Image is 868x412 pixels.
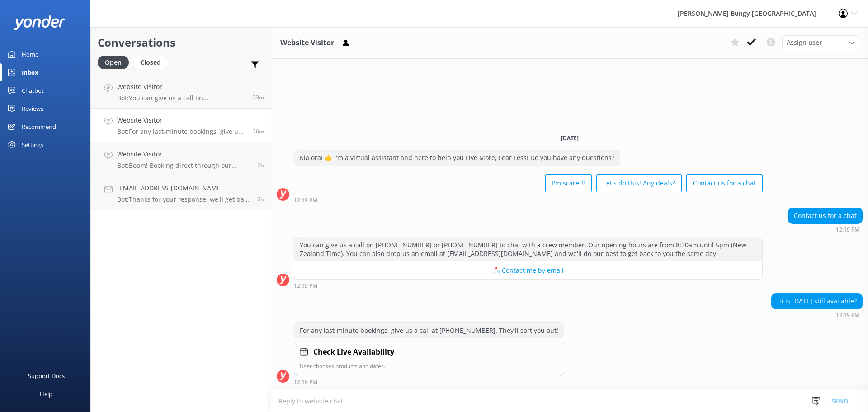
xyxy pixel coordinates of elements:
[91,75,271,109] a: Website VisitorBot:You can give us a call on [PHONE_NUMBER] or [PHONE_NUMBER] to chat with a crew...
[117,161,250,170] p: Bot: Boom! Booking direct through our website always scores you the best prices. Check out our co...
[253,128,264,135] span: Oct 02 2025 12:19pm (UTC +13:00) Pacific/Auckland
[836,313,859,318] strong: 12:19 PM
[117,94,246,102] p: Bot: You can give us a call on [PHONE_NUMBER] or [PHONE_NUMBER] to chat with a crew member. Our o...
[22,45,38,63] div: Home
[14,15,66,30] img: yonder-white-logo.png
[22,81,44,99] div: Chatbot
[300,362,558,370] p: User chooses products and dates.
[117,149,250,159] h4: Website Visitor
[294,237,762,261] div: You can give us a call on [PHONE_NUMBER] or [PHONE_NUMBER] to chat with a crew member. Our openin...
[22,99,43,118] div: Reviews
[133,56,168,69] div: Closed
[545,174,592,192] button: I'm scared!
[117,115,246,125] h4: Website Visitor
[788,226,863,232] div: Oct 02 2025 12:19pm (UTC +13:00) Pacific/Auckland
[556,134,584,142] span: [DATE]
[98,34,264,51] h2: Conversations
[28,367,65,385] div: Support Docs
[91,142,271,176] a: Website VisitorBot:Boom! Booking direct through our website always scores you the best prices. Ch...
[253,94,264,101] span: Oct 02 2025 12:22pm (UTC +13:00) Pacific/Auckland
[117,195,250,204] p: Bot: Thanks for your response, we'll get back to you as soon as we can during opening hours.
[294,379,564,385] div: Oct 02 2025 12:19pm (UTC +13:00) Pacific/Auckland
[22,63,38,81] div: Inbox
[787,38,822,47] span: Assign user
[294,282,763,289] div: Oct 02 2025 12:19pm (UTC +13:00) Pacific/Auckland
[117,183,250,193] h4: [EMAIL_ADDRESS][DOMAIN_NAME]
[280,37,334,49] h3: Website Visitor
[91,109,271,142] a: Website VisitorBot:For any last-minute bookings, give us a call at [PHONE_NUMBER]. They'll sort y...
[257,195,264,203] span: Oct 02 2025 06:58am (UTC +13:00) Pacific/Auckland
[117,82,246,92] h4: Website Visitor
[782,35,859,50] div: Assign User
[788,208,862,223] div: Contact us for a chat
[596,174,682,192] button: Let's do this! Any deals?
[294,379,317,385] strong: 12:19 PM
[257,161,264,169] span: Oct 02 2025 10:23am (UTC +13:00) Pacific/Auckland
[771,312,863,318] div: Oct 02 2025 12:19pm (UTC +13:00) Pacific/Auckland
[91,176,271,210] a: [EMAIL_ADDRESS][DOMAIN_NAME]Bot:Thanks for your response, we'll get back to you as soon as we can...
[117,128,246,136] p: Bot: For any last-minute bookings, give us a call at [PHONE_NUMBER]. They'll sort you out!
[772,294,862,309] div: Hi is [DATE] still available?
[294,150,620,166] div: Kia ora! 🤙 I'm a virtual assistant and here to help you Live More, Fear Less! Do you have any que...
[294,283,317,289] strong: 12:19 PM
[313,346,394,358] h4: Check Live Availability
[98,56,129,69] div: Open
[686,174,763,192] button: Contact us for a chat
[294,261,762,279] button: 📩 Contact me by email
[22,136,43,154] div: Settings
[22,118,56,136] div: Recommend
[294,198,317,203] strong: 12:19 PM
[98,57,133,67] a: Open
[294,197,763,203] div: Oct 02 2025 12:19pm (UTC +13:00) Pacific/Auckland
[836,227,859,232] strong: 12:19 PM
[40,385,52,403] div: Help
[294,323,564,338] div: For any last-minute bookings, give us a call at [PHONE_NUMBER]. They'll sort you out!
[133,57,172,67] a: Closed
